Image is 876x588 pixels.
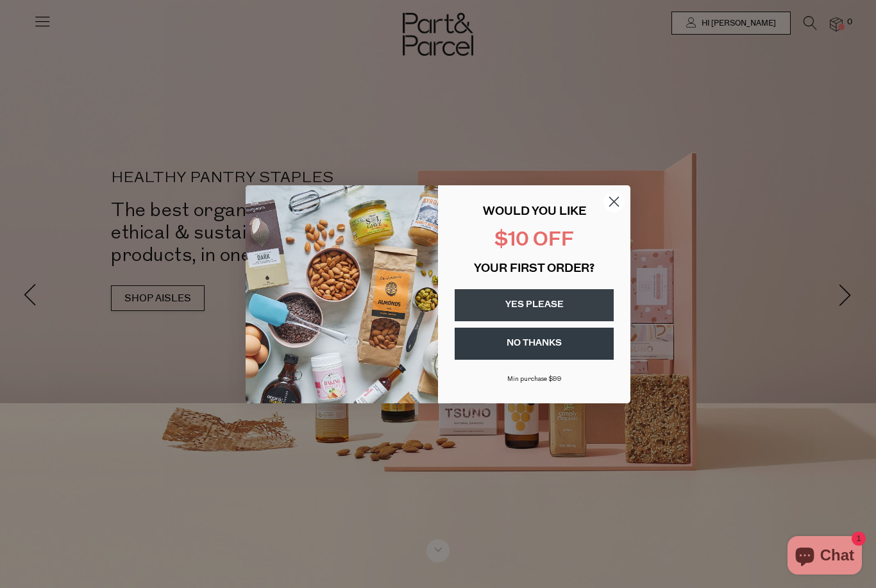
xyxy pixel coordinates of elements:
button: NO THANKS [455,328,614,360]
span: Min purchase $99 [507,376,562,383]
inbox-online-store-chat: Shopify online store chat [784,536,866,578]
button: YES PLEASE [455,289,614,321]
span: $10 OFF [494,231,574,251]
span: YOUR FIRST ORDER? [474,264,594,275]
img: 43fba0fb-7538-40bc-babb-ffb1a4d097bc.jpeg [246,185,438,403]
button: Close dialog [603,190,625,213]
span: WOULD YOU LIKE [483,206,586,218]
